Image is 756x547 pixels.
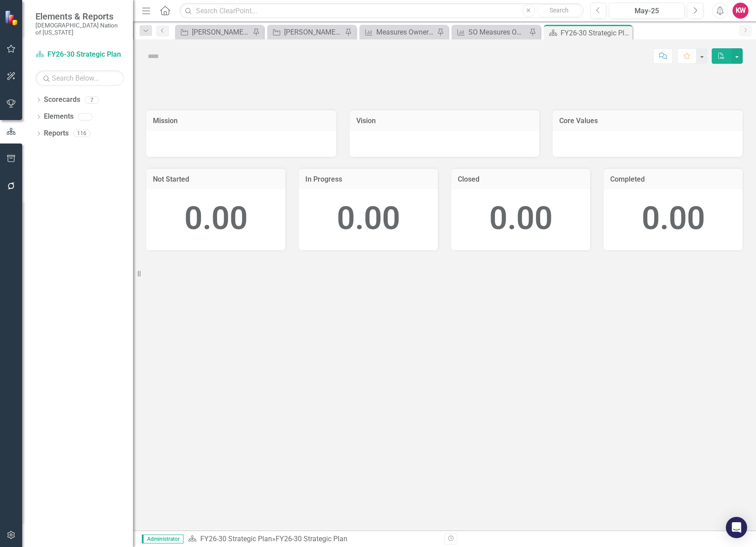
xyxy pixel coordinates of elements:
[85,96,99,104] div: 7
[269,27,343,38] a: [PERSON_NAME]'s Team SO's
[192,27,250,38] div: [PERSON_NAME] SO's (three-month view)
[44,128,69,139] a: Reports
[142,535,183,543] span: Administrator
[35,50,124,60] a: FY26-30 Strategic Plan
[612,6,682,16] div: May-25
[726,517,747,538] div: Open Intercom Messenger
[153,175,279,183] h3: Not Started
[284,27,343,38] div: [PERSON_NAME]'s Team SO's
[146,49,160,63] img: Not Defined
[612,196,734,241] div: 0.00
[362,27,435,38] a: Measures Ownership Report - KW
[356,117,533,125] h3: Vision
[73,130,90,137] div: 116
[376,27,435,38] div: Measures Ownership Report - KW
[177,27,250,38] a: [PERSON_NAME] SO's (three-month view)
[35,70,124,86] input: Search Below...
[308,196,429,241] div: 0.00
[468,27,527,38] div: SO Measures Ownership Report - KW
[549,7,569,14] span: Search
[153,117,330,125] h3: Mission
[35,11,124,22] span: Elements & Reports
[35,22,124,36] small: [DEMOGRAPHIC_DATA] Nation of [US_STATE]
[559,117,736,125] h3: Core Values
[305,175,431,183] h3: In Progress
[561,27,630,39] div: FY26-30 Strategic Plan
[276,535,347,543] div: FY26-30 Strategic Plan
[733,3,748,19] button: KW
[454,27,527,38] a: SO Measures Ownership Report - KW
[609,3,685,19] button: May-25
[458,175,584,183] h3: Closed
[460,196,581,241] div: 0.00
[200,535,272,543] a: FY26-30 Strategic Plan
[4,10,20,25] img: ClearPoint Strategy
[188,534,438,544] div: »
[155,196,277,241] div: 0.00
[44,95,80,105] a: Scorecards
[44,112,74,122] a: Elements
[537,4,581,17] button: Search
[179,3,583,19] input: Search ClearPoint...
[610,175,736,183] h3: Completed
